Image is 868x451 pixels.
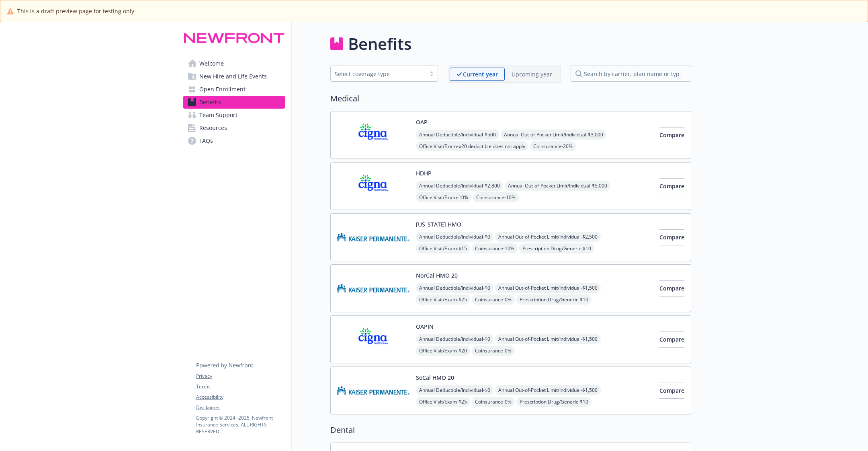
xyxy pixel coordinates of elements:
span: Annual Out-of-Pocket Limit/Individual - $1,500 [495,283,601,293]
span: Compare [659,387,684,394]
button: Compare [659,332,684,348]
span: Coinsurance - 0% [472,346,515,356]
span: Annual Deductible/Individual - $0 [416,283,493,293]
span: Coinsurance - 0% [472,294,515,305]
a: FAQs [183,134,285,147]
span: Coinsurance - 10% [473,192,519,202]
a: Team Support [183,109,285,122]
span: Team Support [199,109,237,122]
span: Welcome [199,57,224,70]
a: New Hire and Life Events [183,70,285,83]
span: Open Enrollment [199,83,246,96]
span: Coinsurance - 0% [472,397,515,407]
span: Annual Out-of-Pocket Limit/Individual - $1,500 [495,334,601,344]
span: Office Visit/Exam - 10% [416,192,471,202]
span: Compare [659,182,684,190]
span: Annual Deductible/Individual - $0 [416,232,493,242]
span: Annual Deductible/Individual - $500 [416,130,499,140]
span: Office Visit/Exam - $20 deductible does not apply [416,141,528,151]
div: Select coverage type [335,70,422,78]
span: Annual Out-of-Pocket Limit/Individual - $3,000 [501,130,606,140]
button: [US_STATE] HMO [416,220,461,229]
span: New Hire and Life Events [199,70,267,83]
span: Compare [659,233,684,241]
button: HDHP [416,169,432,177]
h2: Medical [330,93,691,105]
img: Kaiser Permanente Insurance Company carrier logo [337,220,409,254]
h2: Dental [330,424,691,436]
button: Compare [659,127,684,143]
button: Compare [659,383,684,399]
span: Resources [199,122,227,134]
span: Office Visit/Exam - $20 [416,346,470,356]
button: OAP [416,118,428,126]
a: Open Enrollment [183,83,285,96]
button: Compare [659,229,684,245]
span: Prescription Drug/Generic - $10 [516,397,592,407]
span: Annual Deductible/Individual - $0 [416,334,493,344]
a: Resources [183,122,285,134]
span: Compare [659,336,684,343]
a: Terms [196,383,285,390]
a: Welcome [183,57,285,70]
span: Office Visit/Exam - $25 [416,397,470,407]
span: Prescription Drug/Generic - $10 [519,243,594,253]
button: Compare [659,178,684,194]
a: Accessibility [196,393,285,401]
button: OAPIN [416,322,434,331]
span: FAQs [199,134,213,147]
p: Upcoming year [512,70,552,78]
a: Privacy [196,373,285,380]
img: CIGNA carrier logo [337,169,409,203]
span: Prescription Drug/Generic - $10 [516,294,592,305]
p: Copyright © 2024 - 2025 , Newfront Insurance Services, ALL RIGHTS RESERVED [196,414,285,435]
span: Office Visit/Exam - $15 [416,243,470,253]
span: Compare [659,284,684,292]
span: Compare [659,131,684,139]
a: Disclaimer [196,404,285,411]
img: CIGNA carrier logo [337,118,409,152]
span: Annual Deductible/Individual - $2,800 [416,181,503,191]
button: SoCal HMO 20 [416,373,454,382]
span: Coinsurance - 20% [530,141,576,151]
span: Coinsurance - 10% [472,243,518,253]
h1: Benefits [348,32,411,56]
p: Current year [463,70,498,78]
button: Compare [659,280,684,297]
img: Kaiser Permanente Insurance Company carrier logo [337,271,409,305]
span: Office Visit/Exam - $25 [416,294,470,305]
button: NorCal HMO 20 [416,271,458,280]
img: Kaiser Permanente Insurance Company carrier logo [337,373,409,408]
input: search by carrier, plan name or type [571,66,691,82]
span: This is a draft preview page for testing only [17,7,134,15]
span: Benefits [199,96,221,109]
img: CIGNA carrier logo [337,322,409,356]
span: Annual Deductible/Individual - $0 [416,385,493,395]
span: Annual Out-of-Pocket Limit/Individual - $5,000 [505,181,610,191]
span: Annual Out-of-Pocket Limit/Individual - $2,500 [495,232,601,242]
a: Benefits [183,96,285,109]
span: Annual Out-of-Pocket Limit/Individual - $1,500 [495,385,601,395]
